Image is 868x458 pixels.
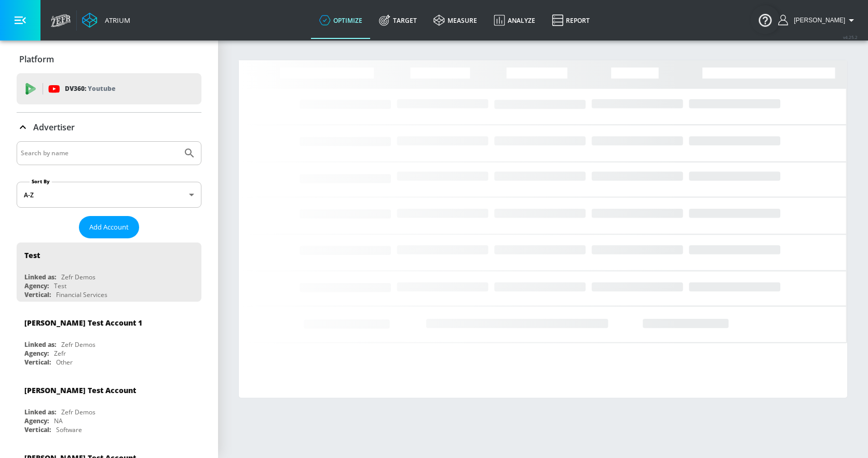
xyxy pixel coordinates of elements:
div: [PERSON_NAME] Test Account [24,385,136,395]
a: Analyze [485,2,544,39]
a: optimize [311,2,371,39]
div: Vertical: [24,358,51,367]
p: Youtube [88,83,115,94]
button: Add Account [79,216,139,238]
div: [PERSON_NAME] Test AccountLinked as:Zefr DemosAgency:NAVertical:Software [17,378,201,437]
a: Target [371,2,425,39]
a: Atrium [82,12,130,28]
div: Agency: [24,281,49,290]
div: [PERSON_NAME] Test Account 1Linked as:Zefr DemosAgency:ZefrVertical:Other [17,310,201,369]
div: Zefr Demos [61,408,96,416]
span: v 4.25.2 [843,34,858,40]
div: DV360: Youtube [17,73,201,104]
div: Test [54,281,66,290]
div: Other [56,358,73,367]
p: DV360: [65,83,115,95]
label: Sort By [30,178,52,185]
div: Test [24,250,40,260]
a: measure [425,2,485,39]
a: Report [544,2,598,39]
p: Platform [19,53,54,65]
div: Software [56,425,82,434]
div: Linked as: [24,273,56,281]
div: Linked as: [24,408,56,416]
div: Financial Services [56,290,107,299]
div: Advertiser [17,113,201,142]
div: NA [54,416,63,425]
button: [PERSON_NAME] [778,14,858,26]
div: TestLinked as:Zefr DemosAgency:TestVertical:Financial Services [17,243,201,302]
div: Zefr Demos [61,340,96,349]
div: Atrium [101,16,130,25]
div: Vertical: [24,290,51,299]
div: A-Z [17,182,201,208]
div: Vertical: [24,425,51,434]
div: Zefr Demos [61,273,96,281]
div: Agency: [24,349,49,358]
button: Open Resource Center [751,5,780,34]
div: Platform [17,45,201,74]
div: [PERSON_NAME] Test Account 1 [24,318,142,328]
span: login as: michael.villalobos@zefr.com [790,17,845,24]
p: Advertiser [33,122,75,133]
span: Add Account [89,221,129,233]
input: Search by name [21,146,178,160]
div: Agency: [24,416,49,425]
div: Linked as: [24,340,56,349]
div: Zefr [54,349,66,358]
